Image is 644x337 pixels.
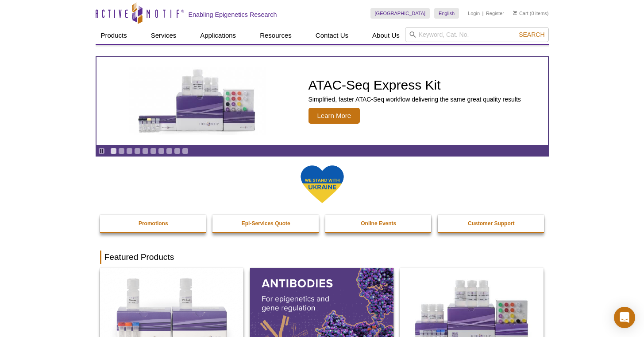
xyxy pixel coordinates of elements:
[100,215,207,232] a: Promotions
[195,27,241,44] a: Applications
[158,148,165,154] a: Go to slide 7
[166,148,173,154] a: Go to slide 8
[361,220,396,227] strong: Online Events
[482,8,484,19] li: |
[118,148,125,154] a: Go to slide 2
[146,27,182,44] a: Services
[134,148,141,154] a: Go to slide 4
[513,8,549,19] li: (0 items)
[516,31,547,39] button: Search
[519,31,544,38] span: Search
[96,57,548,145] a: ATAC-Seq Express Kit ATAC-Seq Express Kit Simplified, faster ATAC-Seq workflow delivering the sam...
[614,307,635,328] div: Open Intercom Messenger
[405,27,549,42] input: Keyword, Cat. No.
[325,215,432,232] a: Online Events
[174,148,181,154] a: Go to slide 9
[438,215,545,232] a: Customer Support
[309,95,521,103] p: Simplified, faster ATAC-Seq workflow delivering the same great quality results
[139,220,168,227] strong: Promotions
[513,10,528,16] a: Cart
[309,108,360,124] span: Learn More
[189,11,277,19] h2: Enabling Epigenetics Research
[310,27,354,44] a: Contact Us
[513,11,517,15] img: Your Cart
[212,215,320,232] a: Epi-Services Quote
[100,251,544,264] h2: Featured Products
[367,27,405,44] a: About Us
[142,148,149,154] a: Go to slide 5
[98,148,105,154] a: Toggle autoplay
[150,148,157,154] a: Go to slide 6
[434,8,459,19] a: English
[182,148,189,154] a: Go to slide 10
[309,78,521,92] h2: ATAC-Seq Express Kit
[255,27,297,44] a: Resources
[300,165,344,204] img: We Stand With Ukraine
[96,27,132,44] a: Products
[486,10,504,16] a: Register
[468,10,480,16] a: Login
[110,148,117,154] a: Go to slide 1
[370,8,430,19] a: [GEOGRAPHIC_DATA]
[96,57,548,145] article: ATAC-Seq Express Kit
[125,67,271,135] img: ATAC-Seq Express Kit
[126,148,133,154] a: Go to slide 3
[242,220,290,227] strong: Epi-Services Quote
[468,220,514,227] strong: Customer Support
